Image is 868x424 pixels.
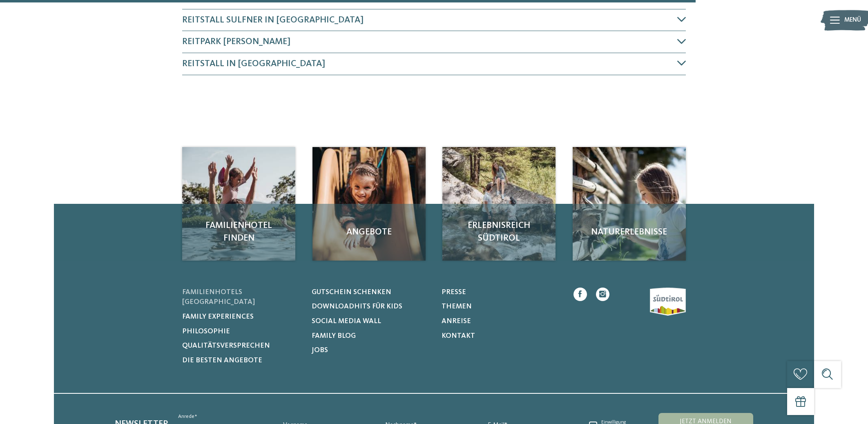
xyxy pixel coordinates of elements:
a: Family Experiences [182,312,301,322]
span: Familienhotel finden [191,219,286,245]
img: Reiten im Meraner Land, der Heimat der Haflinger [573,147,686,260]
a: Social Media Wall [312,317,430,327]
span: Downloadhits für Kids [312,303,402,310]
a: Presse [442,288,560,298]
span: Anreise [442,318,471,325]
a: Philosophie [182,327,301,337]
span: Themen [442,303,472,310]
a: Reiten im Meraner Land, der Heimat der Haflinger Familienhotel finden [182,147,295,260]
a: Familienhotels [GEOGRAPHIC_DATA] [182,288,301,308]
a: Anreise [442,317,560,327]
a: Themen [442,302,560,312]
img: Reiten im Meraner Land, der Heimat der Haflinger [442,147,556,260]
span: Qualitätsversprechen [182,342,270,349]
a: Gutschein schenken [312,288,430,298]
span: Angebote [321,226,417,239]
span: Philosophie [182,328,230,335]
span: Gutschein schenken [312,289,391,296]
span: Social Media Wall [312,318,381,325]
span: Kontakt [442,333,475,339]
span: Erlebnisreich Südtirol [451,219,547,245]
img: Reiten im Meraner Land, der Heimat der Haflinger [312,147,426,260]
span: Family Experiences [182,313,254,320]
a: Kontakt [442,331,560,341]
span: Reitstall Sulfner in [GEOGRAPHIC_DATA] [182,16,364,25]
span: Presse [442,289,466,296]
a: Qualitätsversprechen [182,341,301,351]
a: Family Blog [312,331,430,341]
a: Die besten Angebote [182,356,301,366]
a: Downloadhits für Kids [312,302,430,312]
a: Reiten im Meraner Land, der Heimat der Haflinger Angebote [312,147,426,260]
img: Reiten im Meraner Land, der Heimat der Haflinger [182,147,295,260]
span: Naturerlebnisse [582,226,677,239]
span: Familienhotels [GEOGRAPHIC_DATA] [182,289,255,306]
span: Jobs [312,347,328,354]
span: Reitstall in [GEOGRAPHIC_DATA] [182,59,325,68]
a: Jobs [312,346,430,356]
a: Reiten im Meraner Land, der Heimat der Haflinger Naturerlebnisse [573,147,686,260]
span: Die besten Angebote [182,357,262,364]
span: Reitpark [PERSON_NAME] [182,37,290,46]
a: Reiten im Meraner Land, der Heimat der Haflinger Erlebnisreich Südtirol [442,147,556,260]
span: Family Blog [312,333,356,339]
